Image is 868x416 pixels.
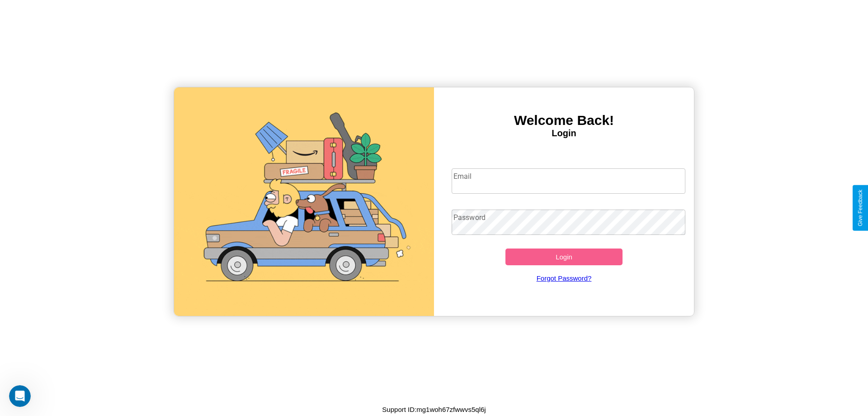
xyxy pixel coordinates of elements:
[434,128,694,139] h4: Login
[434,113,694,128] h3: Welcome Back!
[505,249,623,265] button: Login
[174,87,434,316] img: gif
[382,403,486,416] p: Support ID: mg1woh67zfwwvs5ql6j
[9,385,31,407] iframe: Intercom live chat
[447,265,681,291] a: Forgot Password?
[857,190,863,226] div: Give Feedback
